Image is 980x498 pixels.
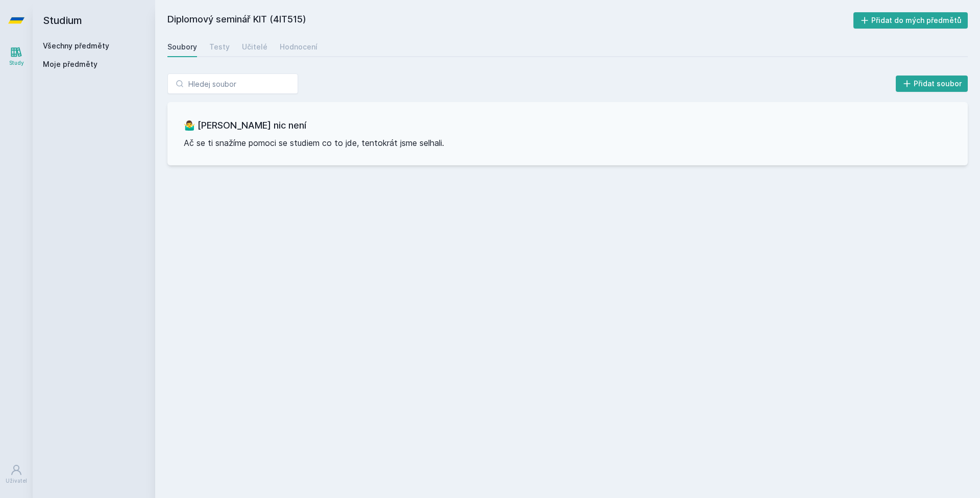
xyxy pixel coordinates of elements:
div: Uživatel [6,477,27,485]
a: Testy [209,37,230,57]
h3: 🤷‍♂️ [PERSON_NAME] nic není [184,118,951,133]
p: Ač se ti snažíme pomoci se studiem co to jde, tentokrát jsme selhali. [184,137,951,149]
button: Přidat soubor [896,76,968,92]
div: Učitelé [242,42,267,52]
a: Soubory [167,37,197,57]
div: Testy [209,42,230,52]
a: Učitelé [242,37,267,57]
h2: Diplomový seminář KIT (4IT515) [167,12,853,29]
div: Hodnocení [280,42,317,52]
a: Uživatel [2,459,31,490]
a: Study [2,41,31,72]
div: Soubory [167,42,197,52]
button: Přidat do mých předmětů [853,12,968,29]
div: Study [9,59,24,67]
span: Moje předměty [43,59,97,69]
a: Hodnocení [280,37,317,57]
input: Hledej soubor [167,73,298,94]
a: Všechny předměty [43,41,109,50]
